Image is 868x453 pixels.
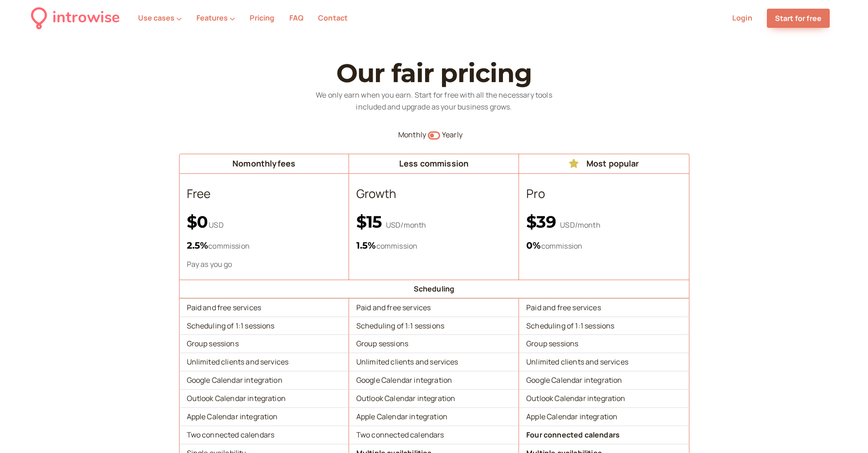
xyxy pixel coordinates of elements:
[179,280,689,298] td: Scheduling
[356,240,376,251] span: 1.5 %
[526,212,681,232] p: USD/month
[179,317,349,335] td: Scheduling of 1:1 sessions
[767,9,830,28] a: Start for free
[519,353,689,371] td: Unlimited clients and services
[179,389,349,407] td: Outlook Calendar integration
[349,317,519,335] td: Scheduling of 1:1 sessions
[353,158,515,170] div: Less commission
[526,212,560,232] span: $ 39
[179,353,349,371] td: Unlimited clients and services
[138,14,182,22] button: Use cases
[289,13,303,23] a: FAQ
[519,371,689,389] td: Google Calendar integration
[356,212,511,232] p: USD/month
[356,185,511,203] h2: Growth
[356,212,386,232] span: $ 15
[179,407,349,426] td: Apple Calendar integration
[519,407,689,426] td: Apple Calendar integration
[526,238,681,253] p: commission
[318,13,348,23] a: Contact
[526,430,620,440] b: Four connected calendars
[179,334,349,353] td: Group sessions
[349,389,519,407] td: Outlook Calendar integration
[179,426,349,444] td: Two connected calendars
[187,212,341,232] p: USD
[187,238,341,253] p: commission
[349,298,519,317] td: Paid and free services
[179,129,426,141] div: Monthly
[179,59,689,88] h1: Our fair pricing
[822,409,868,453] iframe: Chat Widget
[519,389,689,407] td: Outlook Calendar integration
[196,14,235,22] button: Features
[356,238,511,253] p: commission
[526,240,541,251] span: 0 %
[31,5,120,31] a: introwise
[732,13,752,23] a: Login
[523,158,685,170] div: Most popular
[179,371,349,389] td: Google Calendar integration
[187,185,341,203] h2: Free
[349,334,519,353] td: Group sessions
[179,154,349,174] td: No monthly fees
[250,13,274,23] a: Pricing
[349,353,519,371] td: Unlimited clients and services
[179,298,349,317] td: Paid and free services
[349,407,519,426] td: Apple Calendar integration
[519,334,689,353] td: Group sessions
[519,298,689,317] td: Paid and free services
[187,259,341,270] p: Pay as you go
[519,317,689,335] td: Scheduling of 1:1 sessions
[52,5,120,31] div: introwise
[526,185,681,203] h2: Pro
[349,426,519,444] td: Two connected calendars
[349,371,519,389] td: Google Calendar integration
[187,240,209,251] span: 2.5 %
[442,129,689,141] div: Yearly
[187,212,208,232] span: $0
[302,89,566,113] p: We only earn when you earn. Start for free with all the necessary tools included and upgrade as y...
